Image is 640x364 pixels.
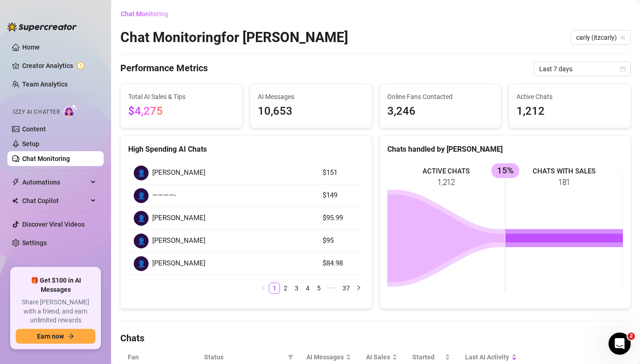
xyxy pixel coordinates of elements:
[323,235,359,247] article: $95
[340,283,353,293] a: 37
[12,197,18,204] img: Chat Copilot
[356,285,361,290] span: right
[152,258,205,269] span: [PERSON_NAME]
[258,103,364,120] span: 10,653
[366,352,390,362] span: AI Sales
[128,105,163,117] span: $4,275
[128,92,235,102] span: Total AI Sales & Tips
[120,332,631,345] h4: Chats
[152,235,205,247] span: [PERSON_NAME]
[22,193,88,208] span: Chat Copilot
[516,92,623,102] span: Active Chats
[286,350,295,364] span: filter
[121,10,168,18] span: Chat Monitoring
[13,108,60,117] span: Izzy AI Chatter
[269,283,280,293] a: 1
[280,283,291,293] a: 2
[620,66,626,72] span: calendar
[22,239,47,247] a: Settings
[516,103,623,120] span: 1,212
[134,166,149,180] div: 👤
[261,285,266,290] span: left
[324,283,339,294] li: Next 5 Pages
[68,333,74,339] span: arrow-right
[412,352,443,362] span: Started
[324,283,339,294] span: •••
[339,283,353,294] li: 37
[323,258,359,269] article: $84.98
[302,283,313,294] li: 4
[258,283,269,294] button: left
[387,103,494,120] span: 3,246
[152,213,205,224] span: [PERSON_NAME]
[16,329,95,344] button: Earn nowarrow-right
[628,333,635,340] span: 2
[134,188,149,203] div: 👤
[465,352,509,362] span: Last AI Activity
[387,143,623,155] div: Chats handled by [PERSON_NAME]
[292,283,302,293] a: 3
[387,92,494,102] span: Online Fans Contacted
[16,298,95,325] span: Share [PERSON_NAME] with a friend, and earn unlimited rewards
[291,283,302,294] li: 3
[12,179,19,186] span: thunderbolt
[120,6,176,21] button: Chat Monitoring
[258,92,364,102] span: AI Messages
[128,143,364,155] div: High Spending AI Chats
[353,283,364,294] li: Next Page
[152,167,205,179] span: [PERSON_NAME]
[22,58,96,73] a: Creator Analytics exclamation-circle
[7,22,77,31] img: logo-BBDzfeDw.svg
[22,140,39,148] a: Setup
[620,35,626,40] span: team
[134,256,149,271] div: 👤
[288,354,293,360] span: filter
[323,190,359,201] article: $149
[63,104,78,117] img: AI Chatter
[313,283,324,294] li: 5
[22,155,70,162] a: Chat Monitoring
[353,283,364,294] button: right
[576,31,625,44] span: carly (itzcarly)
[269,283,280,294] li: 1
[22,80,68,88] a: Team Analytics
[303,283,313,293] a: 4
[323,167,359,179] article: $151
[134,234,149,248] div: 👤
[37,333,64,340] span: Earn now
[134,211,149,226] div: 👤
[120,29,348,46] h2: Chat Monitoring for [PERSON_NAME]
[22,43,40,51] a: Home
[314,283,324,293] a: 5
[16,276,95,294] span: 🎁 Get $100 in AI Messages
[280,283,291,294] li: 2
[120,62,208,76] h4: Performance Metrics
[22,175,88,190] span: Automations
[152,190,176,201] span: ————-
[22,221,85,228] a: Discover Viral Videos
[609,333,631,355] iframe: Intercom live chat
[306,352,344,362] span: AI Messages
[539,62,625,76] span: Last 7 days
[204,352,284,362] span: Status
[323,213,359,224] article: $95.99
[22,125,46,133] a: Content
[258,283,269,294] li: Previous Page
